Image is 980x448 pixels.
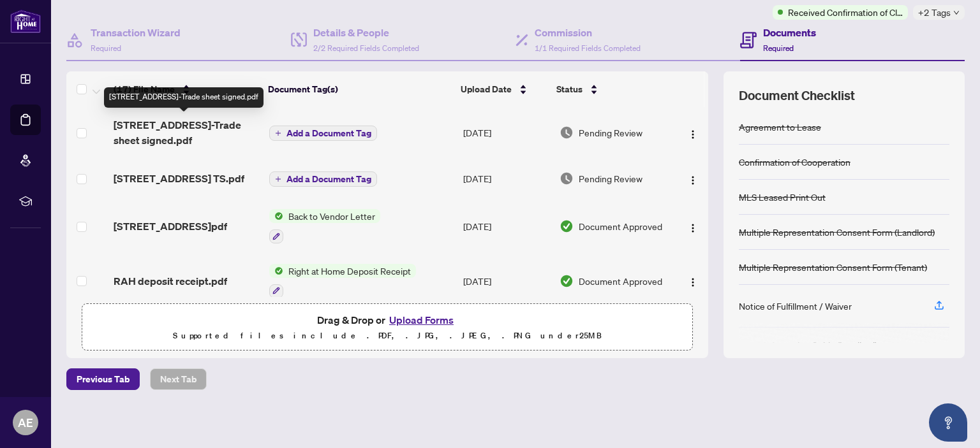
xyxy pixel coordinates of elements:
span: Add a Document Tag [286,129,371,138]
span: Status [556,82,583,96]
button: Logo [683,216,703,236]
button: Status IconRight at Home Deposit Receipt [269,264,416,298]
div: Multiple Representation Consent Form (Tenant) [739,260,927,274]
span: Drag & Drop orUpload FormsSupported files include .PDF, .JPG, .JPEG, .PNG under25MB [82,304,692,351]
div: Notice of Fulfillment / Waiver [739,299,852,313]
th: Upload Date [456,71,551,107]
span: Add a Document Tag [286,175,371,184]
span: 1/1 Required Fields Completed [535,43,641,53]
span: [STREET_ADDRESS] TS.pdf [114,171,244,186]
img: Document Status [560,274,574,288]
img: Document Status [560,171,574,185]
span: Pending Review [579,126,642,140]
h4: Documents [763,25,816,40]
span: (17) File Name [114,82,175,96]
span: plus [275,130,281,136]
span: Received Confirmation of Closing [788,5,903,19]
div: Multiple Representation Consent Form (Landlord) [739,225,935,239]
span: Document Checklist [739,87,855,105]
span: [STREET_ADDRESS]pdf [114,219,227,234]
span: RAH deposit receipt.pdf [114,273,227,289]
div: Confirmation of Cooperation [739,155,850,169]
button: Open asap [929,403,967,442]
th: Status [551,71,671,107]
img: Logo [688,223,698,233]
span: Document Approved [579,219,662,233]
img: Document Status [560,219,574,233]
button: Add a Document Tag [269,171,377,187]
button: Logo [683,122,703,143]
button: Status IconBack to Vendor Letter [269,209,380,243]
td: [DATE] [458,158,554,199]
span: plus [275,176,281,182]
span: Document Approved [579,274,662,288]
span: AE [18,414,33,431]
th: (17) File Name [108,71,263,107]
img: Status Icon [269,264,283,278]
button: Add a Document Tag [269,126,377,141]
span: Drag & Drop or [317,312,457,328]
h4: Commission [535,25,641,40]
img: logo [10,10,41,33]
span: +2 Tags [918,5,951,20]
div: MLS Leased Print Out [739,190,826,204]
span: Required [91,43,121,53]
span: Upload Date [461,82,512,96]
th: Document Tag(s) [263,71,456,107]
span: Previous Tab [77,369,130,389]
button: Upload Forms [385,312,457,328]
span: 2/2 Required Fields Completed [313,43,419,53]
img: Logo [688,175,698,185]
h4: Details & People [313,25,419,40]
span: Pending Review [579,171,642,185]
p: Supported files include .PDF, .JPG, .JPEG, .PNG under 25 MB [90,328,685,343]
td: [DATE] [458,254,554,308]
span: Right at Home Deposit Receipt [283,264,416,278]
button: Logo [683,271,703,291]
button: Next Tab [150,368,207,390]
div: Agreement to Lease [739,120,821,134]
div: [STREET_ADDRESS]-Trade sheet signed.pdf [104,87,264,108]
span: Required [763,43,794,53]
img: Logo [688,277,698,287]
span: down [953,10,960,16]
img: Document Status [560,126,574,140]
button: Add a Document Tag [269,171,377,187]
img: Status Icon [269,209,283,223]
button: Logo [683,168,703,189]
img: Logo [688,129,698,140]
span: [STREET_ADDRESS]-Trade sheet signed.pdf [114,117,258,148]
td: [DATE] [458,199,554,254]
button: Previous Tab [66,368,140,390]
span: Back to Vendor Letter [283,209,380,223]
h4: Transaction Wizard [91,25,181,40]
td: [DATE] [458,107,554,158]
